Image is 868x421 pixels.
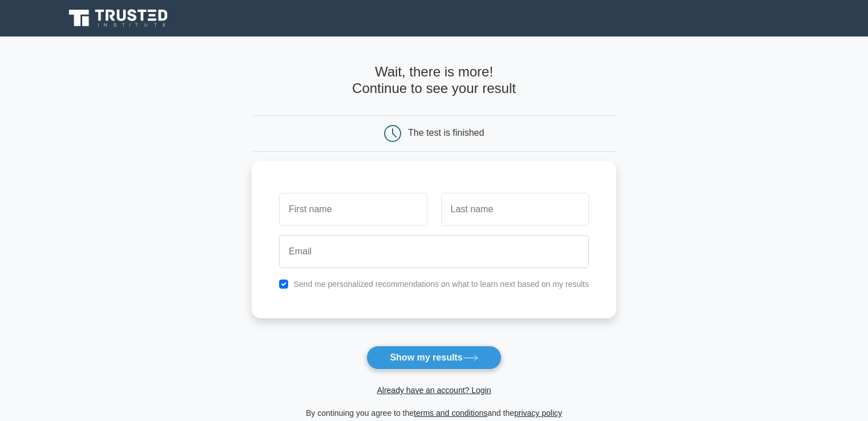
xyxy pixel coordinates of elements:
input: Last name [441,193,589,226]
a: privacy policy [514,408,562,418]
input: Email [279,235,589,268]
div: By continuing you agree to the and the [245,406,623,420]
a: Already have an account? Login [377,386,491,395]
h4: Wait, there is more! Continue to see your result [252,64,616,97]
div: The test is finished [408,128,484,137]
button: Show my results [366,346,501,370]
input: First name [279,193,427,226]
a: terms and conditions [414,408,487,418]
label: Send me personalized recommendations on what to learn next based on my results [293,280,589,289]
